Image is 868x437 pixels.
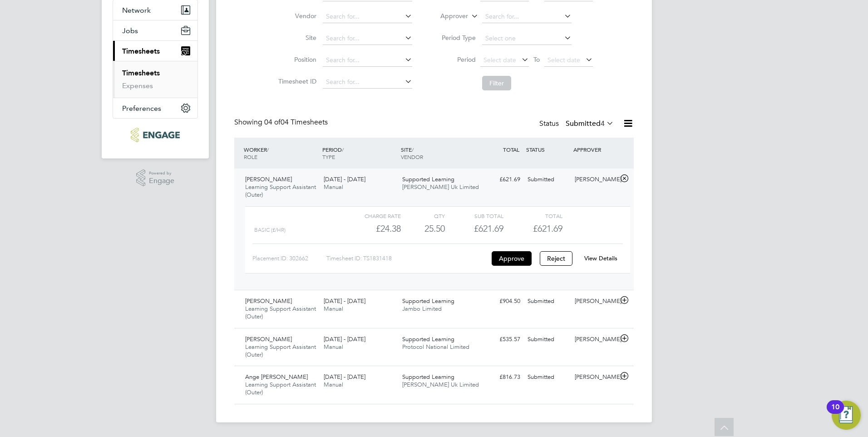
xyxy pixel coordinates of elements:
[831,407,839,419] div: 10
[477,370,524,385] div: £816.73
[122,69,160,77] a: Timesheets
[245,305,316,320] span: Learning Support Assistant (Outer)
[402,183,479,191] span: [PERSON_NAME] Uk Limited
[276,12,316,20] label: Vendor
[539,118,616,130] div: Status
[234,118,330,127] div: Showing
[482,76,511,90] button: Filter
[245,373,308,381] span: Ange [PERSON_NAME]
[149,177,174,185] span: Engage
[264,118,328,127] span: 04 Timesheets
[122,104,161,113] span: Preferences
[571,332,618,347] div: [PERSON_NAME]
[402,381,479,388] span: [PERSON_NAME] Uk Limited
[244,153,257,160] span: ROLE
[399,141,477,165] div: SITE
[122,6,151,15] span: Network
[324,297,365,305] span: [DATE] - [DATE]
[122,47,160,55] span: Timesheets
[324,305,343,313] span: Manual
[245,183,316,199] span: Learning Support Assistant (Outer)
[254,227,286,233] span: Basic (£/HR)
[324,373,365,381] span: [DATE] - [DATE]
[245,381,316,396] span: Learning Support Assistant (Outer)
[503,146,519,153] span: TOTAL
[276,55,316,64] label: Position
[320,141,399,165] div: PERIOD
[435,34,476,42] label: Period Type
[571,294,618,309] div: [PERSON_NAME]
[324,343,343,351] span: Manual
[524,294,571,309] div: Submitted
[531,54,542,65] span: To
[122,26,138,35] span: Jobs
[401,210,445,221] div: QTY
[547,56,580,64] span: Select date
[492,251,532,266] button: Approve
[482,10,572,23] input: Search for...
[482,32,572,45] input: Select one
[571,141,618,158] div: APPROVER
[326,251,489,266] div: Timesheet ID: TS1831418
[245,297,292,305] span: [PERSON_NAME]
[149,169,174,177] span: Powered by
[136,169,175,187] a: Powered byEngage
[601,119,605,128] span: 4
[242,141,320,165] div: WORKER
[322,153,335,160] span: TYPE
[324,175,365,183] span: [DATE] - [DATE]
[503,210,562,221] div: Total
[113,128,198,142] a: Go to home page
[584,254,617,262] a: View Details
[477,294,524,309] div: £904.50
[245,335,292,343] span: [PERSON_NAME]
[832,401,861,430] button: Open Resource Center, 10 new notifications
[412,146,414,153] span: /
[323,54,412,67] input: Search for...
[342,146,344,153] span: /
[324,381,343,388] span: Manual
[276,34,316,42] label: Site
[402,373,454,381] span: Supported Learning
[401,221,445,236] div: 25.50
[402,297,454,305] span: Supported Learning
[427,12,468,21] label: Approver
[245,343,316,358] span: Learning Support Assistant (Outer)
[276,77,316,85] label: Timesheet ID
[540,251,572,266] button: Reject
[402,343,469,351] span: Protocol National Limited
[131,128,179,142] img: ncclondon-logo-retina.png
[571,172,618,187] div: [PERSON_NAME]
[445,210,503,221] div: Sub Total
[113,98,197,118] button: Preferences
[264,118,281,127] span: 04 of
[402,175,454,183] span: Supported Learning
[324,335,365,343] span: [DATE] - [DATE]
[524,370,571,385] div: Submitted
[324,183,343,191] span: Manual
[323,10,412,23] input: Search for...
[401,153,423,160] span: VENDOR
[252,251,326,266] div: Placement ID: 302662
[267,146,269,153] span: /
[113,20,197,40] button: Jobs
[445,221,503,236] div: £621.69
[524,332,571,347] div: Submitted
[402,305,442,313] span: Jambo Limited
[323,76,412,89] input: Search for...
[122,81,153,90] a: Expenses
[533,223,562,234] span: £621.69
[483,56,516,64] span: Select date
[342,210,401,221] div: Charge rate
[435,55,476,64] label: Period
[524,172,571,187] div: Submitted
[524,141,571,158] div: STATUS
[477,332,524,347] div: £535.57
[113,61,197,98] div: Timesheets
[402,335,454,343] span: Supported Learning
[113,41,197,61] button: Timesheets
[342,221,401,236] div: £24.38
[566,119,614,128] label: Submitted
[245,175,292,183] span: [PERSON_NAME]
[571,370,618,385] div: [PERSON_NAME]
